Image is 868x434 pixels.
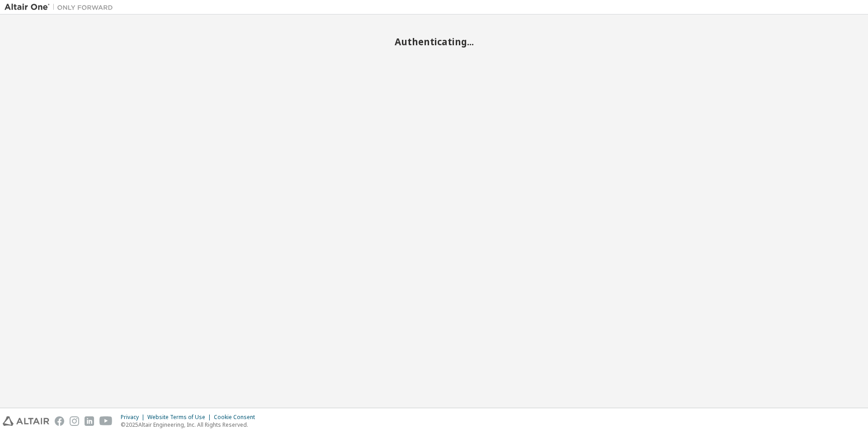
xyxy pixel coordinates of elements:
[147,414,214,421] div: Website Terms of Use
[121,421,260,429] p: © 2025 Altair Engineering, Inc. All Rights Reserved.
[5,3,118,12] img: Altair One
[3,416,49,426] img: altair_logo.svg
[5,36,863,48] h2: Authenticating...
[121,414,147,421] div: Privacy
[214,414,260,421] div: Cookie Consent
[70,416,79,426] img: instagram.svg
[85,416,94,426] img: linkedin.svg
[55,416,64,426] img: facebook.svg
[99,416,113,426] img: youtube.svg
